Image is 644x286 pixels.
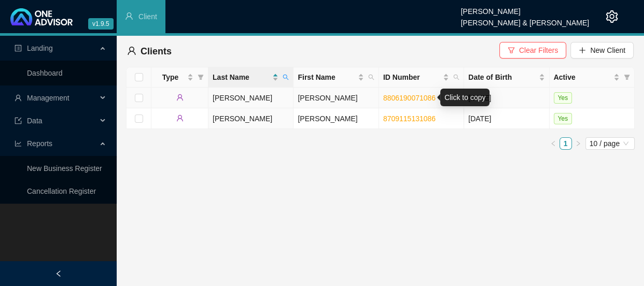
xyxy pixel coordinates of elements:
button: left [547,137,559,150]
th: Date of Birth [464,67,549,88]
span: user [127,46,136,55]
span: right [575,140,581,147]
div: Click to copy [440,89,489,106]
span: Yes [554,92,572,104]
span: plus [579,47,586,54]
span: user [176,115,184,122]
li: Previous Page [547,137,559,150]
span: filter [195,69,206,85]
td: [PERSON_NAME] [208,108,293,129]
span: search [366,69,376,85]
span: v1.9.5 [88,18,114,30]
button: right [572,137,584,150]
li: Next Page [572,137,584,150]
a: 8806190071086 [383,94,436,102]
a: Cancellation Register [27,187,96,195]
span: Management [27,94,69,102]
td: [PERSON_NAME] [293,108,379,129]
span: user [125,12,133,20]
span: Clients [141,46,172,56]
th: ID Number [379,67,464,88]
a: 1 [560,138,571,149]
td: [DATE] [464,108,549,129]
div: [PERSON_NAME] & [PERSON_NAME] [461,14,589,25]
button: New Client [570,42,634,59]
div: Page Size [585,137,635,150]
th: Type [151,67,208,88]
span: Type [156,71,185,83]
span: filter [624,74,630,80]
th: Active [550,67,635,88]
span: First Name [298,71,355,83]
span: setting [606,10,618,23]
span: import [15,117,22,124]
span: filter [198,74,204,80]
span: search [281,69,291,85]
span: Reports [27,139,52,148]
span: user [176,94,184,101]
td: [DATE] [464,88,549,108]
td: [PERSON_NAME] [293,88,379,108]
a: Dashboard [27,69,63,77]
span: Last Name [213,71,270,83]
span: search [283,74,289,80]
div: [PERSON_NAME] [461,3,589,14]
span: New Client [590,45,625,56]
span: user [15,94,22,102]
span: filter [622,69,632,85]
span: line-chart [15,140,22,147]
span: left [550,140,556,147]
span: left [55,270,62,277]
span: profile [15,45,22,52]
span: Landing [27,44,53,52]
li: 1 [559,137,572,150]
button: Clear Filters [499,42,566,59]
span: Active [554,71,611,83]
span: Clear Filters [519,45,558,56]
span: Date of Birth [468,71,536,83]
td: [PERSON_NAME] [208,88,293,108]
span: search [453,74,459,80]
span: search [368,74,374,80]
span: Data [27,117,43,125]
span: ID Number [383,71,441,83]
span: filter [508,47,515,54]
span: Client [138,12,157,21]
a: 8709115131086 [383,115,436,123]
span: search [451,69,461,85]
a: New Business Register [27,164,102,173]
span: Yes [554,113,572,124]
span: 10 / page [590,138,631,149]
img: 2df55531c6924b55f21c4cf5d4484680-logo-light.svg [10,8,73,25]
th: First Name [293,67,379,88]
